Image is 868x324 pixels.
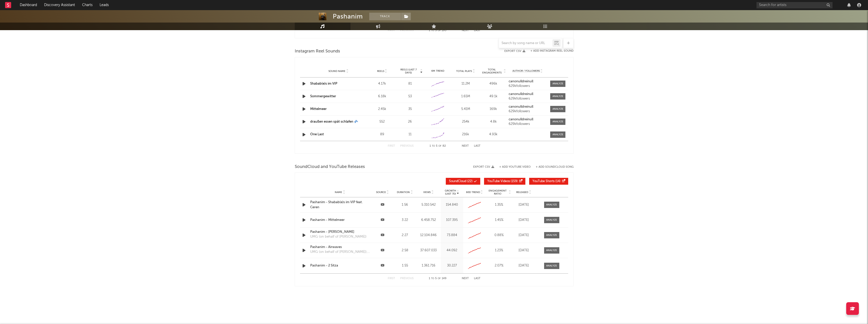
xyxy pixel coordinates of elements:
div: 53 [397,94,423,99]
div: 629k followers [509,110,547,113]
div: 6.458.752 [417,218,439,223]
span: to [431,277,434,280]
span: Reels (last 7 days) [397,68,420,74]
button: Next [462,29,469,32]
p: (Last 7d) [445,192,456,195]
button: Previous [400,277,414,280]
span: Total Plays [456,70,472,73]
div: 6M Trend [425,69,451,73]
strong: canonulldreinull [509,80,533,83]
span: Source [376,191,386,194]
a: One Last [310,133,324,136]
a: Sommergewitter [310,95,336,98]
strong: canonulldreinull [509,118,533,121]
div: UMG (on behalf of [PERSON_NAME]); ASCAP, LatinAutor - [PERSON_NAME], [PERSON_NAME], Abramus Digit... [310,250,370,255]
span: Released [516,191,528,194]
strong: canonulldreinull [509,92,533,96]
div: 1 5 82 [424,143,452,149]
span: ( 22 ) [449,180,473,183]
div: 1 5 193 [424,28,452,34]
div: 496k [481,81,506,86]
button: + Add Instagram Reel Sound [530,50,574,52]
span: Total Engagements [481,68,503,74]
span: Duration [397,191,410,194]
span: Reels [377,70,384,73]
div: UMG (on behalf of [PERSON_NAME]) [310,234,366,239]
div: [DATE] [514,202,534,207]
div: 154.840 [442,202,462,207]
div: 107.395 [442,218,462,223]
button: First [388,277,395,280]
div: 44.092 [442,248,462,253]
span: to [431,29,434,32]
input: Search for artists [756,2,833,8]
span: Views [423,191,431,194]
div: 1.35 % [487,202,511,207]
div: 1:56 [395,202,415,207]
a: Pashanim - [PERSON_NAME] [310,230,370,235]
div: 4.8k [481,119,506,124]
button: Export CSV [473,165,494,168]
div: Pashanim [333,13,363,20]
div: 4.17k [370,81,395,86]
div: 169k [481,107,506,112]
span: ( 14 ) [532,180,561,183]
div: 2:27 [395,233,415,238]
div: [DATE] [514,233,534,238]
span: ( 159 ) [487,180,518,183]
button: First [388,145,395,147]
div: 37.607.033 [417,248,439,253]
div: + Add YouTube Video [494,166,531,168]
a: canonulldreinull [509,118,547,121]
div: [DATE] [514,218,534,223]
button: + Add SoundCloud Song [536,166,574,168]
a: Shabab(e)s im VIP [310,82,337,85]
div: 254k [453,119,478,124]
div: 73.884 [442,233,462,238]
button: + Add YouTube Video [499,166,531,168]
div: 81 [397,81,423,86]
span: 60D Trend [466,191,480,194]
div: 6.18k [370,94,395,99]
input: Search by song name or URL [499,41,552,45]
div: 552 [370,119,395,124]
span: of [438,277,441,280]
div: 30.227 [442,263,462,268]
button: Previous [400,29,414,32]
button: Next [462,277,469,280]
div: 1 5 149 [424,276,452,282]
span: Author / Followers [512,69,540,73]
button: Previous [400,145,414,147]
div: 89 [370,132,395,137]
div: Pashanim - Shabab(e)s im VIP feat. Ceren [310,200,370,210]
div: 0.88 % [487,233,511,238]
button: First [388,29,395,32]
div: 11.2M [453,81,478,86]
div: 26 [397,119,423,124]
div: Pashanim - Mittelmeer [310,218,370,223]
button: Next [462,145,469,147]
a: Pashanim - 2 Sitza [310,263,370,268]
div: 2:58 [395,248,415,253]
span: Sound Name [328,70,345,73]
button: YouTube Shorts(14) [529,178,568,185]
span: SoundCloud and YouTube Releases [295,164,365,170]
span: Engagement Ratio [487,189,508,195]
span: YouTube Videos [487,180,510,183]
button: Last [474,29,481,32]
button: Last [474,145,481,147]
div: 1.65M [453,94,478,99]
div: 49.1k [481,94,506,99]
a: draußen essen spät schlafen 💤 [310,120,358,123]
div: [DATE] [514,248,534,253]
div: 216k [453,132,478,137]
button: Track [369,13,401,20]
div: 1.23 % [487,248,511,253]
span: to [432,145,435,147]
div: 4.93k [481,132,506,137]
span: of [438,145,441,147]
strong: canonulldreinull [509,105,533,108]
div: 5.41M [453,107,478,112]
